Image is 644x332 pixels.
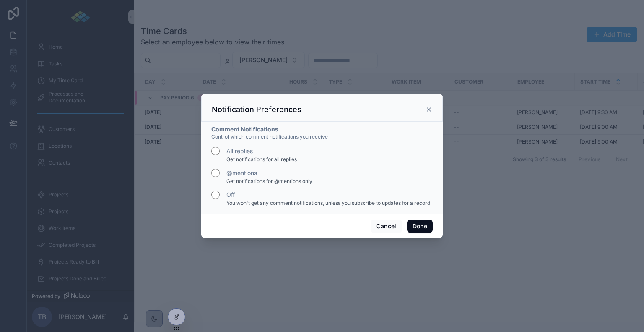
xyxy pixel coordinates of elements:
span: Get notifications for all replies [226,156,297,163]
h2: Comment Notifications [211,125,433,133]
span: Get notifications for @mentions only [226,178,312,185]
h3: Notification Preferences [212,105,301,115]
label: All replies [226,147,253,155]
button: Cancel [371,220,402,233]
label: @mentions [226,169,257,177]
span: You won't get any comment notifications, unless you subscribe to updates for a record [226,200,430,207]
button: Done [407,220,433,233]
label: Off [226,191,235,199]
p: Control which comment notifications you receive [211,133,433,140]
